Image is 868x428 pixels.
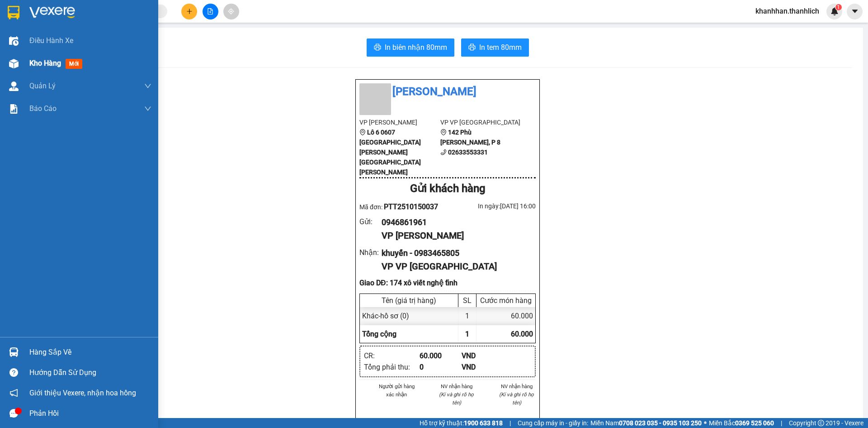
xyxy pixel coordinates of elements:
i: (Kí và ghi rõ họ tên) [499,391,534,406]
b: Lô 6 0607 [GEOGRAPHIC_DATA][PERSON_NAME][GEOGRAPHIC_DATA][PERSON_NAME] [5,50,61,97]
div: Cước món hàng [479,296,533,305]
li: [PERSON_NAME] [359,83,536,101]
button: file-add [203,4,218,19]
div: 60.000 [476,307,535,325]
button: printerIn biên nhận 80mm [367,38,454,57]
span: In biên nhận 80mm [385,42,447,53]
span: question-circle [9,368,18,377]
div: khuyến - 0983465805 [382,247,528,260]
sup: 1 [835,4,842,10]
img: icon-new-feature [830,7,839,15]
span: printer [468,43,476,52]
div: Hướng dẫn sử dụng [29,366,151,380]
li: [PERSON_NAME] [5,5,131,22]
div: VND [462,361,504,373]
img: warehouse-icon [9,59,19,68]
span: PTT2510150037 [384,202,438,211]
div: 0946861961 [382,216,528,229]
span: Miền Nam [590,418,702,428]
span: 1 [465,330,469,338]
div: VP [PERSON_NAME] [382,229,528,243]
span: mới [66,59,82,69]
span: Quản Lý [29,80,56,91]
b: 142 Phù [PERSON_NAME], P 8 [440,129,500,146]
div: Phản hồi [29,407,151,420]
span: Báo cáo [29,103,57,114]
div: VP VP [GEOGRAPHIC_DATA] [382,260,528,274]
div: Nhận : [359,247,382,258]
span: plus [186,8,193,14]
span: printer [374,43,381,52]
span: phone [440,149,447,155]
div: 60.000 [420,350,462,361]
span: 1 [837,4,840,10]
span: environment [5,50,11,57]
li: VP VP [GEOGRAPHIC_DATA] [62,38,120,68]
div: 0 [420,361,462,373]
div: Gửi : [359,216,382,227]
span: copyright [818,420,824,426]
span: ⚪️ [704,421,707,425]
span: 60.000 [511,330,533,338]
div: VND [462,350,504,361]
i: (Kí và ghi rõ họ tên) [439,391,474,406]
span: Điều hành xe [29,35,73,46]
strong: 0708 023 035 - 0935 103 250 [619,419,702,427]
span: Hỗ trợ kỹ thuật: [420,418,503,428]
li: VP [PERSON_NAME] [5,38,62,48]
div: Tổng phải thu : [364,361,420,373]
span: aim [228,8,234,14]
li: NV nhận hàng [497,382,536,390]
span: message [9,409,18,418]
span: | [509,418,511,428]
img: warehouse-icon [9,36,19,46]
span: down [144,105,151,112]
li: VP [PERSON_NAME] [359,117,440,127]
button: aim [223,4,239,19]
span: down [144,82,151,90]
li: VP VP [GEOGRAPHIC_DATA] [440,117,521,127]
span: khanhhan.thanhlich [748,5,826,17]
span: | [781,418,782,428]
div: Giao DĐ: 174 xô viết nghệ tĩnh [359,277,536,289]
span: environment [440,129,447,135]
span: Khác - hồ sơ (0) [362,312,409,320]
button: plus [181,4,197,19]
span: In tem 80mm [479,42,522,53]
li: NV nhận hàng [438,382,476,390]
img: logo-vxr [8,6,19,19]
span: Miền Bắc [709,418,774,428]
strong: 0369 525 060 [735,419,774,427]
span: file-add [207,8,213,14]
div: In ngày: [DATE] 16:00 [448,201,536,211]
span: environment [359,129,366,135]
strong: 1900 633 818 [464,419,503,427]
b: Lô 6 0607 [GEOGRAPHIC_DATA][PERSON_NAME][GEOGRAPHIC_DATA][PERSON_NAME] [359,129,421,176]
img: warehouse-icon [9,347,19,357]
button: caret-down [847,4,863,19]
b: 02633553331 [448,149,488,156]
span: Giới thiệu Vexere, nhận hoa hồng [29,387,136,399]
img: warehouse-icon [9,82,19,91]
div: SL [461,296,474,305]
span: notification [9,389,18,397]
span: caret-down [851,7,859,15]
button: printerIn tem 80mm [461,38,529,57]
div: 1 [458,307,476,325]
div: Mã đơn: [359,201,448,212]
div: Hàng sắp về [29,346,151,359]
img: solution-icon [9,104,19,114]
div: CR : [364,350,420,361]
div: Tên (giá trị hàng) [362,296,456,305]
span: Tổng cộng [362,330,396,338]
span: Cung cấp máy in - giấy in: [518,418,588,428]
li: Người gửi hàng xác nhận [377,382,416,399]
span: Kho hàng [29,59,61,67]
div: Gửi khách hàng [359,180,536,197]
